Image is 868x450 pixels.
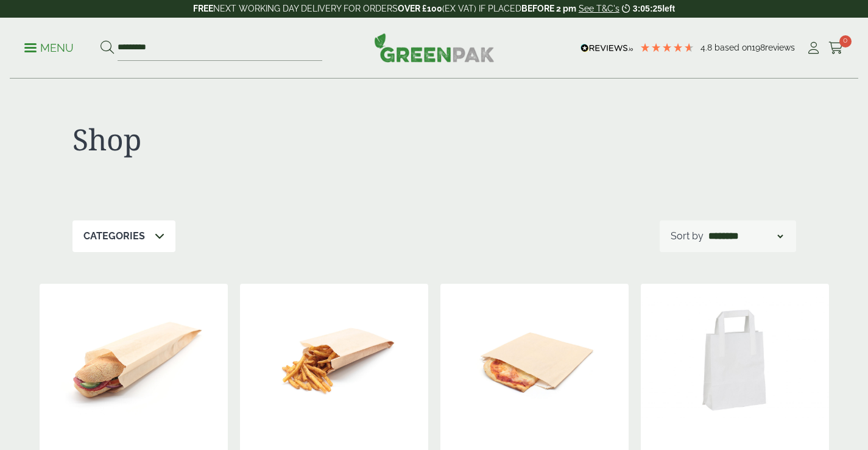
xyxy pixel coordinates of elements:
[240,284,428,436] img: 3330051 Hot N Savoury Brown Bag 5x7x10inch with Fries
[40,284,228,436] img: 3330050 Hot N Savoury Brown Bag 4x6x14inch with Hot Sub
[828,42,844,54] i: Cart
[580,44,633,52] img: REVIEWS.io
[715,43,752,52] span: Based on
[374,33,495,62] img: GreenPak Supplies
[521,4,576,13] strong: BEFORE 2 pm
[72,122,434,157] h1: Shop
[579,4,619,13] a: See T&C's
[24,41,74,55] p: Menu
[640,42,694,53] div: 4.79 Stars
[706,229,785,244] select: Shop order
[839,35,852,47] span: 0
[806,42,821,54] i: My Account
[662,4,675,13] span: left
[752,43,765,52] span: 198
[193,4,213,13] strong: FREE
[671,229,704,244] p: Sort by
[440,284,629,436] img: 3330052 Hot N Savoury Brown Bag 8x10x9inch with Pizza
[828,39,844,57] a: 0
[633,4,662,13] span: 3:05:25
[765,43,795,52] span: reviews
[398,4,442,13] strong: OVER £100
[24,41,74,53] a: Menu
[700,43,715,52] span: 4.8
[641,284,829,436] img: Small White SOS Paper Carrier Bag-0
[83,229,145,244] p: Categories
